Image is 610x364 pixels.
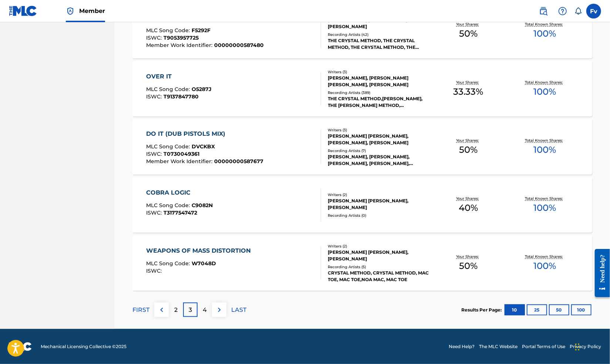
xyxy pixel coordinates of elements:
span: ISWC : [146,93,164,100]
span: Member [79,7,105,15]
div: Recording Artists ( 7 ) [328,148,430,154]
span: T9053957725 [164,34,199,41]
div: [PERSON_NAME] [PERSON_NAME], [PERSON_NAME], [PERSON_NAME] [328,133,430,146]
img: MLC Logo [9,6,37,16]
img: right [215,306,224,314]
span: DVCKBX [192,143,215,150]
span: Mechanical Licensing Collective © 2025 [41,343,127,350]
div: THE CRYSTAL METHOD, THE CRYSTAL METHOD, THE CRYSTAL METHOD, THE CRYSTAL METHOD, THE CRYSTAL METHOD [328,37,430,51]
div: COBRA LOGIC [146,188,213,197]
div: CRYSTAL METHOD, CRYSTAL METHOD, MAC TOE, MAC TOE,NOA MAC, MAC TOE [328,270,430,283]
span: W7048D [192,260,216,267]
img: left [157,306,166,314]
span: 50 % [459,27,478,40]
span: 100 % [533,259,556,273]
div: Recording Artists ( 0 ) [328,213,430,218]
span: T3177547472 [164,209,197,216]
a: COBRA LOGICMLC Song Code:C9082NISWC:T3177547472Writers (2)[PERSON_NAME] [PERSON_NAME], [PERSON_NA... [132,177,592,233]
img: Top Rightsholder [66,7,75,16]
p: LAST [231,306,246,314]
span: MLC Song Code : [146,202,192,209]
span: 100 % [533,143,556,156]
a: WEAPONS OF MASS DISTORTIONMLC Song Code:W7048DISWC:Writers (2)[PERSON_NAME] [PERSON_NAME], [PERSO... [132,235,592,291]
div: Notifications [574,7,582,15]
span: T0730049361 [164,151,199,157]
div: Recording Artists ( 389 ) [328,90,430,95]
div: Slepen [575,336,580,358]
span: C9082N [192,202,213,209]
span: 40 % [459,201,478,215]
div: [PERSON_NAME] [PERSON_NAME], [PERSON_NAME] [328,249,430,262]
p: FIRST [132,306,149,314]
span: 100 % [533,201,556,215]
span: MLC Song Code : [146,86,192,92]
p: Total Known Shares: [525,80,564,85]
div: Writers ( 2 ) [328,192,430,198]
p: 3 [189,306,192,314]
span: Member Work Identifier : [146,158,214,165]
div: Recording Artists ( 5 ) [328,264,430,270]
span: 33.33 % [454,85,483,98]
div: Writers ( 3 ) [328,69,430,75]
img: logo [9,342,32,351]
span: MLC Song Code : [146,260,192,267]
div: [PERSON_NAME], [PERSON_NAME] [PERSON_NAME], [PERSON_NAME] [328,75,430,88]
span: F5292F [192,27,210,34]
span: 00000000587480 [214,42,264,48]
p: Your Shares: [456,138,481,143]
button: 25 [527,304,547,316]
div: Writers ( 2 ) [328,243,430,249]
img: help [558,7,567,16]
span: ISWC : [146,267,164,274]
div: Chatwidget [573,328,610,364]
iframe: Chat Widget [573,328,610,364]
span: T9137847780 [164,93,199,100]
p: Your Shares: [456,80,481,85]
div: User Menu [586,4,601,18]
span: 50 % [459,259,478,273]
p: Results Per Page: [461,307,503,313]
span: MLC Song Code : [146,27,192,34]
p: Total Known Shares: [525,138,564,143]
div: [PERSON_NAME] [PERSON_NAME], [PERSON_NAME] [328,17,430,30]
p: Your Shares: [456,254,481,259]
a: Need Help? [449,343,475,350]
span: ISWC : [146,151,164,157]
div: DO IT (DUB PISTOLS MIX) [146,129,263,138]
span: MLC Song Code : [146,143,192,150]
button: 10 [505,304,525,316]
div: WEAPONS OF MASS DISTORTION [146,246,255,255]
span: 00000000587677 [214,158,263,165]
span: ISWC : [146,34,164,41]
span: ISWC : [146,209,164,216]
span: 100 % [533,27,556,40]
a: Privacy Policy [570,343,601,350]
div: Recording Artists ( 42 ) [328,32,430,37]
p: Total Known Shares: [525,254,564,259]
a: Public Search [536,4,551,18]
a: Portal Terms of Use [522,343,565,350]
div: [PERSON_NAME], [PERSON_NAME], [PERSON_NAME], [PERSON_NAME], [PERSON_NAME] [328,154,430,167]
div: Help [555,4,570,18]
div: Writers ( 3 ) [328,127,430,133]
div: [PERSON_NAME] [PERSON_NAME], [PERSON_NAME] [328,198,430,211]
a: DO IT (DUB PISTOLS MIX)MLC Song Code:DVCKBXISWC:T0730049361Member Work Identifier:00000000587677W... [132,119,592,175]
a: FINISH LINEMLC Song Code:F5292FISWC:T9053957725Member Work Identifier:00000000587480Writers (2)[P... [132,3,592,58]
span: O5287J [192,86,212,92]
button: 50 [549,304,569,316]
p: Total Known Shares: [525,21,564,27]
p: Your Shares: [456,196,481,201]
button: 100 [571,304,592,316]
span: 50 % [459,143,478,156]
img: search [539,7,548,16]
iframe: Resource Center [589,243,610,303]
span: Member Work Identifier : [146,42,214,48]
div: OVER IT [146,72,212,81]
a: OVER ITMLC Song Code:O5287JISWC:T9137847780Writers (3)[PERSON_NAME], [PERSON_NAME] [PERSON_NAME],... [132,61,592,117]
span: 100 % [533,85,556,98]
p: 4 [203,306,207,314]
p: 2 [174,306,178,314]
p: Your Shares: [456,21,481,27]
